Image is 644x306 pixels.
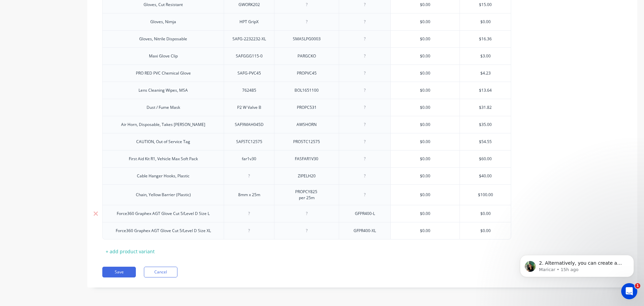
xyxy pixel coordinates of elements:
[391,133,460,150] div: $0.00
[391,13,460,30] div: $0.00
[621,283,637,299] iframe: Intercom live chat
[460,205,511,222] div: $0.00
[635,283,640,289] span: 1
[130,190,196,199] div: Chain, Yellow Barrier (Plastic)
[144,267,177,277] button: Cancel
[290,172,323,180] div: ZIPELH20
[391,222,460,239] div: $0.00
[290,69,323,78] div: PROPVC45
[460,48,511,64] div: $3.00
[232,155,266,163] div: far1v30
[290,120,323,129] div: AWSHORN
[460,186,511,203] div: $100.00
[391,116,460,133] div: $0.00
[232,190,266,199] div: 8mm x 25m
[102,99,511,116] div: Dust / Fume MaskP2 W Valve BPROPC531$0.00$31.82
[289,86,324,95] div: BOL1651100
[230,52,268,60] div: SAFGGG115-0
[102,13,511,30] div: Gloves, NimjaHPT GripX$0.00$0.00
[391,205,460,222] div: $0.00
[460,99,511,116] div: $31.82
[290,187,324,202] div: PROPCY825 per 25m
[130,69,196,78] div: PRO RED PVC Chemical Glove
[460,82,511,99] div: $13.64
[391,99,460,116] div: $0.00
[232,86,266,95] div: 762485
[460,150,511,167] div: $60.00
[138,0,188,9] div: Gloves, Cut Resistant
[102,150,511,167] div: First Aid Kit R1, Vehicle Max Soft Packfar1v30FASFAR1V30$0.00$60.00
[111,209,215,218] div: Force360 Graphex AGT Glove Cut 5/Level D Size L
[102,246,158,257] div: + add product variant
[391,48,460,64] div: $0.00
[460,13,511,30] div: $0.00
[391,82,460,99] div: $0.00
[290,103,323,112] div: PROPC531
[145,17,181,26] div: Gloves, Nimja
[123,155,203,163] div: First Aid Kit R1, Vehicle Max Soft Pack
[102,116,511,133] div: Air Horn, Disposable, Takes [PERSON_NAME]SAF9MAH045DAWSHORN$0.00$35.00
[391,186,460,203] div: $0.00
[288,137,325,146] div: PROSTC12575
[102,47,511,64] div: Maxi Glove ClipSAFGGG115-0PARGCKO$0.00$3.00
[102,133,511,150] div: CAUTION, Out of Service TagSAFSTC12575PROSTC12575$0.00$54.55
[231,137,268,146] div: SAFSTC12575
[102,64,511,82] div: PRO RED PVC Chemical GloveSAFG-PVC45PROPVC45$0.00$4.23
[232,69,266,78] div: SAFG-PVC45
[460,116,511,133] div: $35.00
[391,31,460,47] div: $0.00
[348,209,382,218] div: GFPR400-L
[144,52,183,60] div: Maxi Glove Clip
[134,35,193,43] div: Gloves, Nitrile Disposable
[102,205,511,222] div: Force360 Graphex AGT Glove Cut 5/Level D Size LGFPR400-L$0.00$0.00
[227,35,271,43] div: SAFG-2232232-XL
[510,241,644,288] iframe: Intercom notifications message
[232,103,267,112] div: P2 W Valve B
[290,52,323,60] div: PARGCKO
[391,150,460,167] div: $0.00
[287,35,326,43] div: SMASLPG0003
[102,184,511,205] div: Chain, Yellow Barrier (Plastic)8mm x 25mPROPCY825 per 25m$0.00$100.00
[460,168,511,184] div: $40.00
[131,172,195,180] div: Cable Hanger Hooks, Plastic
[102,82,511,99] div: Lens Cleaning Wipes, MSA762485BOL1651100$0.00$13.64
[348,226,382,235] div: GFPR400-XL
[102,167,511,184] div: Cable Hanger Hooks, PlasticZIPELH20$0.00$40.00
[460,222,511,239] div: $0.00
[102,267,136,277] button: Save
[102,222,511,239] div: Force360 Graphex AGT Glove Cut 5/Level D Size XLGFPR400-XL$0.00$0.00
[110,226,216,235] div: Force360 Graphex AGT Glove Cut 5/Level D Size XL
[232,17,266,26] div: HPT GripX
[289,155,324,163] div: FASFAR1V30
[102,30,511,47] div: Gloves, Nitrile DisposableSAFG-2232232-XLSMASLPG0003$0.00$16.36
[232,0,266,9] div: GWORK202
[116,120,211,129] div: Air Horn, Disposable, Takes [PERSON_NAME]
[229,120,269,129] div: SAF9MAH045D
[460,65,511,82] div: $4.23
[133,86,193,95] div: Lens Cleaning Wipes, MSA
[391,65,460,82] div: $0.00
[460,133,511,150] div: $54.55
[391,168,460,184] div: $0.00
[460,31,511,47] div: $16.36
[131,137,196,146] div: CAUTION, Out of Service Tag
[141,103,185,112] div: Dust / Fume Mask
